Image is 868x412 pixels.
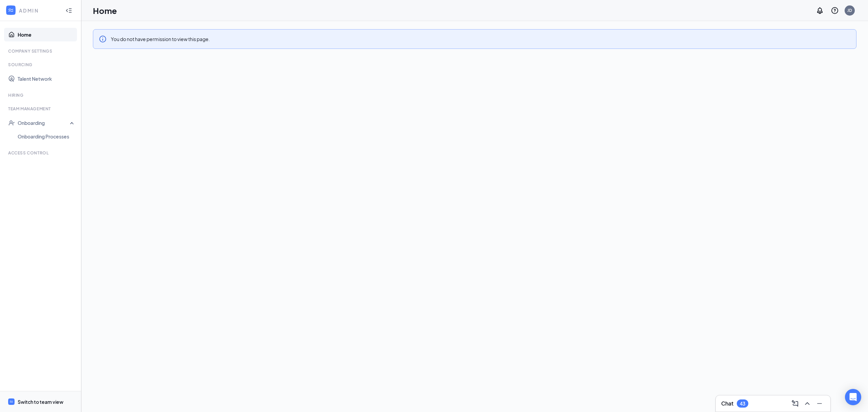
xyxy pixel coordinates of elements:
svg: Collapse [65,7,72,14]
a: Talent Network [18,72,76,86]
svg: WorkstreamLogo [9,399,14,404]
div: Company Settings [8,48,74,54]
div: Onboarding [18,119,70,126]
div: ADMIN [19,7,59,14]
a: Home [18,28,76,41]
h3: Chat [721,400,733,407]
svg: Info [99,35,107,43]
svg: WorkstreamLogo [7,7,14,14]
svg: Minimize [815,399,824,408]
div: Team Management [8,106,74,112]
div: JD [847,7,852,13]
svg: UserCheck [8,119,15,126]
div: 43 [740,401,745,407]
div: Access control [8,150,74,156]
svg: Notifications [816,6,824,15]
div: Open Intercom Messenger [845,389,861,405]
button: ComposeMessage [790,398,801,409]
button: Minimize [814,398,825,409]
a: Onboarding Processes [18,130,76,143]
div: Hiring [8,92,74,98]
svg: ComposeMessage [791,399,799,408]
svg: ChevronUp [803,399,811,408]
button: ChevronUp [802,398,813,409]
h1: Home [93,5,117,16]
div: You do not have permission to view this page. [111,35,210,42]
svg: QuestionInfo [831,6,839,15]
div: Switch to team view [18,398,63,405]
div: Sourcing [8,62,74,68]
